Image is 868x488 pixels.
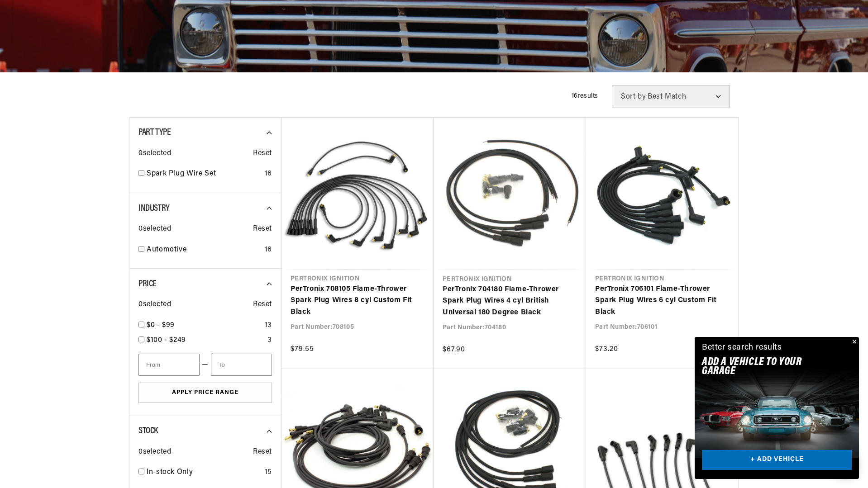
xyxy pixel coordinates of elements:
div: 3 [267,335,272,346]
a: PerTronix 704180 Flame-Thrower Spark Plug Wires 4 cyl British Universal 180 Degree Black [443,284,577,319]
select: Sort by [612,85,730,108]
a: PerTronix 706101 Flame-Thrower Spark Plug Wires 6 cyl Custom Fit Black [595,284,729,318]
span: Price [138,280,157,289]
a: Spark Plug Wire Set [147,168,261,180]
div: 16 [265,168,272,180]
span: 16 results [572,93,598,99]
div: 15 [265,467,272,479]
span: 0 selected [138,299,171,311]
span: — [202,359,209,371]
h2: Add A VEHICLE to your garage [702,358,829,376]
span: Sort by [621,93,646,100]
span: 0 selected [138,446,171,458]
input: To [211,354,272,376]
div: 13 [265,320,272,332]
span: 0 selected [138,223,171,235]
span: Reset [253,446,272,458]
span: Industry [138,204,170,213]
span: Stock [138,426,158,436]
span: Reset [253,148,272,160]
button: Apply Price Range [138,383,272,403]
div: 16 [265,244,272,256]
span: $0 - $99 [147,322,175,329]
button: Close [848,337,859,348]
span: Reset [253,299,272,311]
div: Better search results [702,341,782,355]
a: + ADD VEHICLE [702,450,852,470]
span: $100 - $249 [147,336,186,344]
a: Automotive [147,244,261,256]
input: From [138,354,200,376]
span: 0 selected [138,148,171,160]
span: Part Type [138,128,171,137]
a: PerTronix 708105 Flame-Thrower Spark Plug Wires 8 cyl Custom Fit Black [291,284,424,318]
a: In-stock Only [147,467,261,479]
span: Reset [253,223,272,235]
